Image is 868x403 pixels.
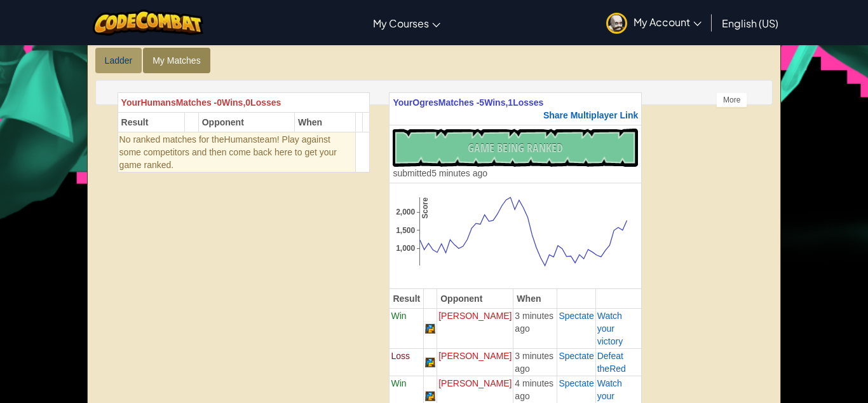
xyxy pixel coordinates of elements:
[715,6,785,40] a: English (US)
[634,15,702,29] span: My Account
[597,351,626,374] a: Defeat theRed
[119,134,224,145] span: No ranked matches for the
[118,132,356,172] td: Humans
[373,17,429,30] span: My Courses
[118,112,185,132] th: Result
[93,10,204,36] img: CodeCombat logo
[600,3,708,43] a: My Account
[722,17,778,30] span: English (US)
[119,134,337,170] span: team! Play against some competitors and then come back here to get your game ranked.
[393,167,487,180] div: 5 minutes ago
[397,208,416,216] text: 2,000
[716,92,747,108] div: More
[438,97,480,108] span: Matches -
[391,311,406,321] span: Win
[397,226,416,235] text: 1,500
[250,97,281,108] span: Losses
[390,92,642,125] th: Ogres 5 1
[559,311,593,321] a: Spectate
[421,197,430,219] text: Score
[118,92,370,112] th: Humans 0 0
[484,97,508,108] span: Wins,
[393,97,412,108] span: Your
[513,308,557,348] td: 3 minutes ago
[513,288,557,308] th: When
[176,97,217,108] span: Matches -
[121,97,141,108] span: Your
[95,48,142,73] a: Ladder
[513,97,543,108] span: Losses
[295,112,356,132] th: When
[606,13,627,34] img: avatar
[367,6,447,40] a: My Courses
[198,112,294,132] th: Opponent
[597,351,623,374] span: Defeat the
[597,311,623,346] a: Watch your victory
[143,48,210,73] a: My Matches
[391,351,410,361] span: Loss
[390,288,424,308] th: Result
[559,378,593,388] a: Spectate
[222,97,245,108] span: Wins,
[437,308,513,348] td: [PERSON_NAME]
[559,351,593,361] a: Spectate
[437,288,513,308] th: Opponent
[393,168,431,178] span: submitted
[397,244,416,253] text: 1,000
[391,378,406,388] span: Win
[513,348,557,376] td: 3 minutes ago
[543,110,638,120] span: Share Multiplayer Link
[437,348,513,376] td: [PERSON_NAME]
